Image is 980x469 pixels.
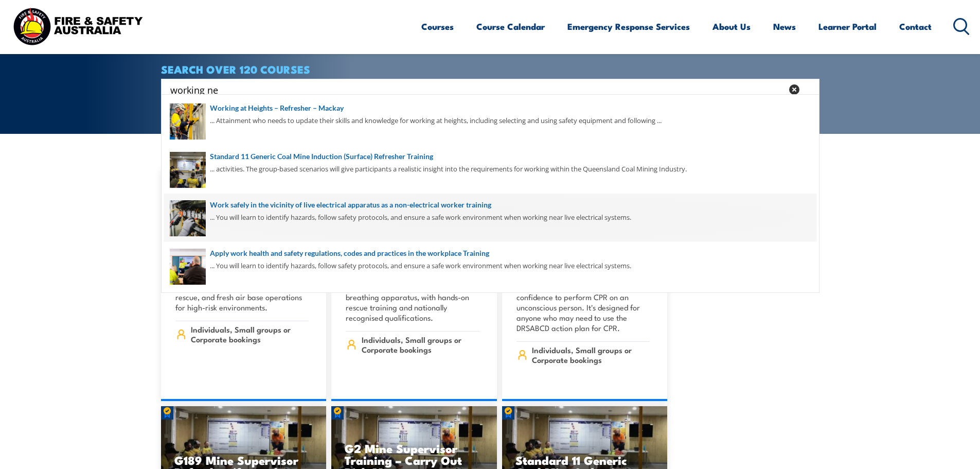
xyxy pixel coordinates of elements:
[516,271,650,333] p: This course includes a pre-course learning component and gives you the confidence to perform CPR ...
[170,199,811,211] a: Work safely in the vicinity of live electrical apparatus as a non-electrical worker training
[567,13,690,40] a: Emergency Response Services
[362,335,479,354] span: Individuals, Small groups or Corporate bookings
[712,13,751,40] a: About Us
[532,345,650,364] span: Individuals, Small groups or Corporate bookings
[801,82,816,97] button: Search magnifier button
[170,151,811,162] a: Standard 11 Generic Coal Mine Induction (Surface) Refresher Training
[161,63,819,75] h4: SEARCH OVER 120 COURSES
[191,324,309,344] span: Individuals, Small groups or Corporate bookings
[170,82,782,97] input: Search input
[170,102,811,114] a: Working at Heights – Refresher – Mackay
[773,13,796,40] a: News
[476,13,545,40] a: Course Calendar
[421,13,454,40] a: Courses
[818,13,877,40] a: Learner Portal
[346,271,479,323] p: Learn to operate safely in hazardous underground environments using BG4 breathing apparatus, with...
[172,82,785,97] form: Search form
[899,13,932,40] a: Contact
[170,248,811,259] a: Apply work health and safety regulations, codes and practices in the workplace Training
